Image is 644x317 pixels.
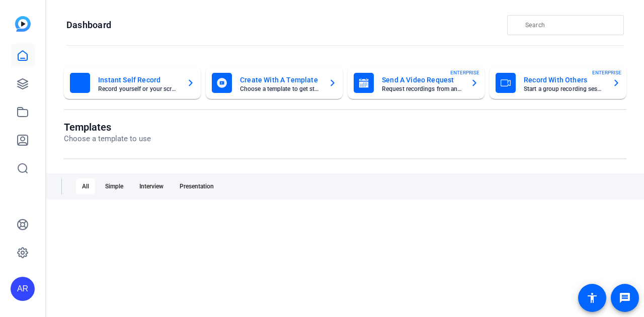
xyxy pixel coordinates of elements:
[450,69,479,76] span: ENTERPRISE
[240,86,320,92] mat-card-subtitle: Choose a template to get started
[206,67,343,99] button: Create With A TemplateChoose a template to get started
[382,74,462,86] mat-card-title: Send A Video Request
[98,74,179,86] mat-card-title: Instant Self Record
[64,133,151,145] p: Choose a template to use
[490,67,626,99] button: Record With OthersStart a group recording sessionENTERPRISE
[382,86,462,92] mat-card-subtitle: Request recordings from anyone, anywhere
[11,277,35,301] div: AR
[15,16,31,32] img: blue-gradient.svg
[525,19,616,31] input: Search
[66,19,111,31] h1: Dashboard
[76,178,95,194] div: All
[619,292,631,304] mat-icon: message
[99,178,129,194] div: Simple
[348,67,485,99] button: Send A Video RequestRequest recordings from anyone, anywhereENTERPRISE
[64,121,151,133] h1: Templates
[133,178,170,194] div: Interview
[524,86,604,92] mat-card-subtitle: Start a group recording session
[592,69,621,76] span: ENTERPRISE
[586,292,598,304] mat-icon: accessibility
[174,178,220,194] div: Presentation
[240,74,320,86] mat-card-title: Create With A Template
[64,67,201,99] button: Instant Self RecordRecord yourself or your screen
[524,74,604,86] mat-card-title: Record With Others
[98,86,179,92] mat-card-subtitle: Record yourself or your screen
